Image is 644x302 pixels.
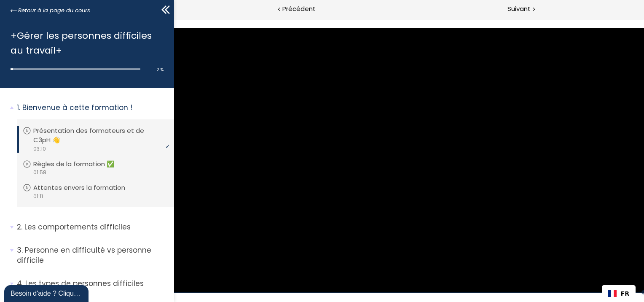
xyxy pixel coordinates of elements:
span: Suivant [507,4,531,14]
span: Retour à la page du cours [18,6,90,15]
p: Bienvenue à cette formation ! [17,102,168,113]
p: Présentation des formateurs et de C3pH 👋 [33,126,166,145]
iframe: chat widget [4,283,90,302]
div: Language selected: Français [602,285,636,302]
span: 03:10 [33,145,46,153]
div: Language Switcher [602,285,636,302]
span: 3. [17,245,23,256]
span: 2. [17,222,22,232]
span: 4. [17,278,23,289]
span: 2 % [156,67,164,73]
p: Les comportements difficiles [17,222,168,232]
p: Les types de personnes difficiles [17,278,168,289]
p: Règles de la formation ✅ [33,159,127,169]
span: Précédent [282,4,316,14]
a: FR [608,290,629,297]
h1: +Gérer les personnes difficiles au travail+ [11,28,159,58]
a: Retour à la page du cours [11,6,90,15]
img: Français flag [608,290,617,297]
p: Personne en difficulté vs personne difficile [17,245,168,266]
span: 1. [17,102,20,113]
span: 01:58 [33,169,46,176]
